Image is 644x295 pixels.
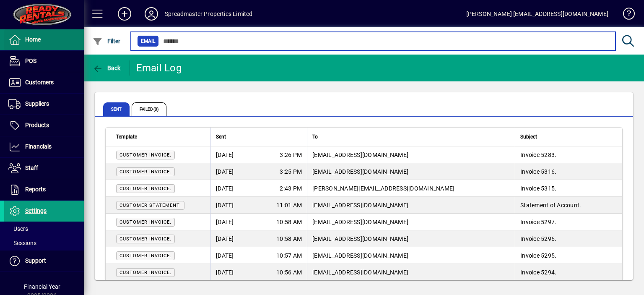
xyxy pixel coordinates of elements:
span: POS [25,57,36,64]
span: Support [25,257,46,264]
span: [PERSON_NAME][EMAIL_ADDRESS][DOMAIN_NAME] [312,185,454,192]
div: [PERSON_NAME] [EMAIL_ADDRESS][DOMAIN_NAME] [466,7,608,21]
span: Customer Invoice. [119,169,171,175]
span: Customer Statement. [119,203,181,208]
span: [DATE] [216,184,234,193]
a: Reports [4,179,84,200]
span: Sent [216,132,226,141]
span: Email [141,37,155,45]
span: Invoice 5315. [520,185,556,192]
span: To [312,132,318,141]
button: Profile [138,6,165,21]
span: [EMAIL_ADDRESS][DOMAIN_NAME] [312,168,408,175]
span: Financial Year [24,283,60,290]
span: Back [93,65,121,71]
span: [EMAIL_ADDRESS][DOMAIN_NAME] [312,252,408,259]
span: Sessions [8,240,36,246]
span: Users [8,225,28,232]
span: Sent [103,102,130,116]
a: Financials [4,136,84,157]
div: Sent [216,132,302,141]
button: Add [111,6,138,21]
span: Filter [93,38,121,44]
span: [EMAIL_ADDRESS][DOMAIN_NAME] [312,202,408,209]
button: Back [91,60,123,76]
span: Template [116,132,137,141]
a: Sessions [4,236,84,250]
span: [DATE] [216,268,234,277]
span: Customer Invoice. [119,236,171,242]
span: [EMAIL_ADDRESS][DOMAIN_NAME] [312,235,408,242]
span: 11:01 AM [276,201,302,209]
span: Statement of Account. [520,202,581,209]
span: Invoice 5297. [520,219,556,225]
span: Home [25,36,41,43]
div: Subject [520,132,612,141]
span: [DATE] [216,235,234,243]
div: Email Log [136,61,182,75]
button: Filter [91,34,123,49]
span: Reports [25,186,46,193]
span: Customer Invoice. [119,186,171,191]
div: Template [116,132,205,141]
span: 10:58 AM [276,218,302,226]
span: Customer Invoice. [119,219,171,225]
span: 3:26 PM [280,151,302,159]
span: Products [25,122,49,128]
span: 10:58 AM [276,235,302,243]
span: [EMAIL_ADDRESS][DOMAIN_NAME] [312,219,408,225]
a: Products [4,115,84,136]
span: Invoice 5294. [520,269,556,276]
span: Customer Invoice. [119,152,171,158]
span: Suppliers [25,100,49,107]
span: [DATE] [216,167,234,176]
span: Invoice 5316. [520,168,556,175]
a: Knowledge Base [617,2,634,29]
span: [EMAIL_ADDRESS][DOMAIN_NAME] [312,269,408,276]
a: Users [4,222,84,236]
a: POS [4,51,84,72]
span: [DATE] [216,251,234,260]
a: Suppliers [4,94,84,115]
span: [DATE] [216,201,234,209]
span: Invoice 5283. [520,151,556,158]
span: Invoice 5295. [520,252,556,259]
span: 10:56 AM [276,268,302,277]
a: Support [4,251,84,272]
span: Failed (0) [132,102,166,116]
span: Customer Invoice. [119,270,171,275]
span: Invoice 5296. [520,235,556,242]
span: [EMAIL_ADDRESS][DOMAIN_NAME] [312,151,408,158]
span: 3:25 PM [280,167,302,176]
span: Financials [25,143,52,150]
span: 10:57 AM [276,251,302,260]
span: [DATE] [216,151,234,159]
span: 2:43 PM [280,184,302,193]
span: [DATE] [216,218,234,226]
div: Spreadmaster Properties Limited [165,7,252,21]
span: Customers [25,79,54,86]
a: Staff [4,158,84,179]
span: Customer Invoice. [119,253,171,258]
app-page-header-button: Back [84,60,130,76]
a: Home [4,29,84,50]
span: Subject [520,132,537,141]
span: Settings [25,207,47,214]
div: To [312,132,510,141]
a: Customers [4,72,84,93]
span: Staff [25,164,38,171]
